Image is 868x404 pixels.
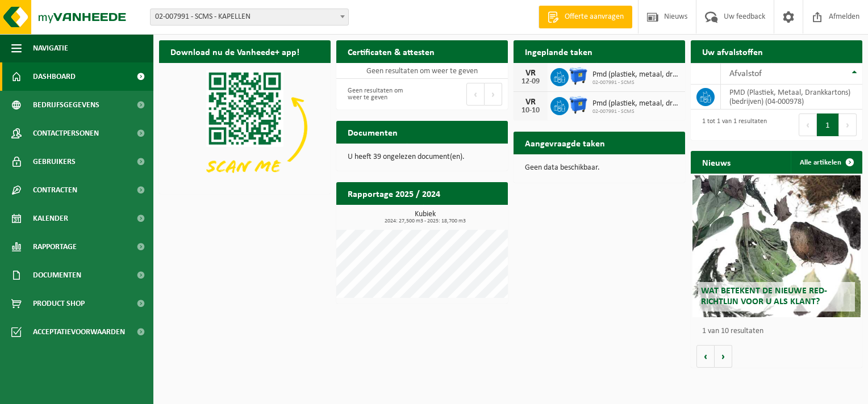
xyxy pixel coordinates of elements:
span: Wat betekent de nieuwe RED-richtlijn voor u als klant? [701,287,827,306]
span: Kalender [33,204,68,233]
img: Download de VHEPlus App [159,63,331,192]
span: Pmd (plastiek, metaal, drankkartons) (bedrijven) [592,70,679,79]
h2: Rapportage 2025 / 2024 [336,182,452,204]
span: 2024: 27,500 m3 - 2025: 18,700 m3 [342,218,508,224]
span: Pmd (plastiek, metaal, drankkartons) (bedrijven) [592,99,679,108]
a: Wat betekent de nieuwe RED-richtlijn voor u als klant? [692,175,861,317]
div: VR [519,69,542,78]
img: WB-1100-HPE-BE-01 [569,66,588,86]
img: WB-1100-HPE-BE-01 [569,95,588,115]
a: Bekijk rapportage [423,204,507,227]
span: Acceptatievoorwaarden [33,318,125,346]
div: 12-09 [519,78,542,86]
span: 02-007991 - SCMS [592,108,679,115]
span: Product Shop [33,289,85,318]
h2: Ingeplande taken [514,40,604,62]
span: Contracten [33,176,77,204]
span: Documenten [33,261,81,289]
h2: Download nu de Vanheede+ app! [159,40,311,62]
span: Contactpersonen [33,119,99,148]
span: 02-007991 - SCMS - KAPELLEN [150,9,349,26]
div: Geen resultaten om weer te geven [342,82,416,107]
h2: Nieuws [691,151,742,173]
h2: Certificaten & attesten [336,40,446,62]
button: Volgende [715,345,732,368]
p: U heeft 39 ongelezen document(en). [348,153,496,161]
button: 1 [817,113,839,136]
h2: Aangevraagde taken [514,132,616,154]
a: Alle artikelen [791,151,861,174]
td: PMD (Plastiek, Metaal, Drankkartons) (bedrijven) (04-000978) [721,85,862,110]
td: Geen resultaten om weer te geven [336,63,508,79]
p: Geen data beschikbaar. [525,164,674,172]
h3: Kubiek [342,211,508,224]
span: 02-007991 - SCMS - KAPELLEN [151,9,348,25]
span: Gebruikers [33,148,76,176]
button: Previous [799,113,817,136]
span: Bedrijfsgegevens [33,91,99,119]
div: 10-10 [519,107,542,115]
button: Next [485,83,502,106]
div: 1 tot 1 van 1 resultaten [696,112,767,137]
p: 1 van 10 resultaten [702,327,857,335]
span: 02-007991 - SCMS [592,79,679,86]
span: Rapportage [33,233,77,261]
button: Vorige [696,345,715,368]
div: VR [519,98,542,107]
span: Dashboard [33,62,76,91]
button: Next [839,113,857,136]
h2: Uw afvalstoffen [691,40,774,62]
a: Offerte aanvragen [539,6,632,28]
h2: Documenten [336,121,409,143]
span: Navigatie [33,34,68,62]
span: Offerte aanvragen [562,11,627,23]
button: Previous [466,83,485,106]
span: Afvalstof [729,69,762,78]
